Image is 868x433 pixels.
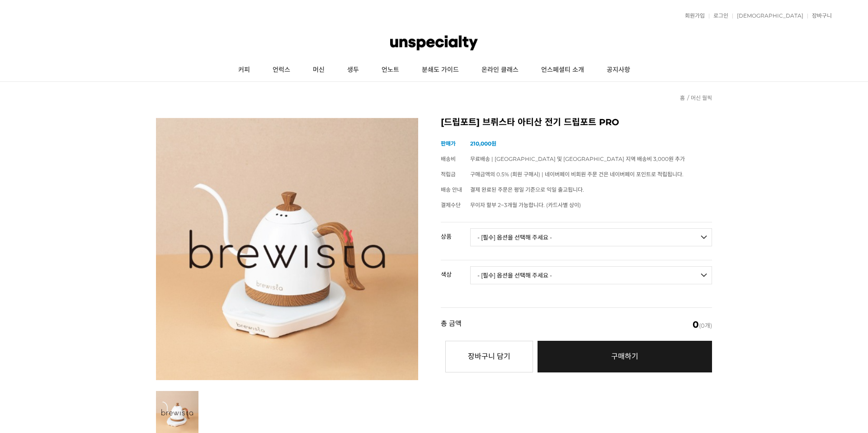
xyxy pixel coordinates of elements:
span: 결제수단 [441,202,461,208]
span: 구매하기 [611,352,638,361]
span: 배송비 [441,155,456,162]
span: 구매금액의 0.5% (회원 구매시) | 네이버페이 비회원 주문 건은 네이버페이 포인트로 적립됩니다. [470,171,684,178]
a: 언럭스 [261,59,302,81]
a: 분쇄도 가이드 [410,59,470,81]
span: 무이자 할부 2~3개월 가능합니다. (카드사별 상이) [470,202,581,208]
span: 적립금 [441,171,456,178]
a: 구매하기 [538,341,712,372]
a: 생두 [336,59,370,81]
img: 언스페셜티 몰 [390,29,478,56]
em: 0 [693,319,699,330]
strong: 총 금액 [441,320,462,329]
strong: 210,000원 [470,140,496,147]
a: 장바구니 [807,13,832,19]
th: 상품 [441,222,470,243]
a: 머신 [302,59,336,81]
a: 로그인 [709,13,728,19]
a: [DEMOGRAPHIC_DATA] [732,13,803,19]
a: 머신 월픽 [691,94,712,101]
span: (0개) [693,320,712,329]
button: 장바구니 담기 [445,341,533,372]
a: 공지사항 [595,59,642,81]
th: 색상 [441,260,470,281]
span: 무료배송 | [GEOGRAPHIC_DATA] 및 [GEOGRAPHIC_DATA] 지역 배송비 3,000원 추가 [470,155,685,162]
a: 언스페셜티 소개 [530,59,595,81]
span: 배송 안내 [441,186,462,193]
h2: [드립포트] 브뤼스타 아티산 전기 드립포트 PRO [441,118,712,127]
a: 홈 [680,94,685,101]
a: 온라인 클래스 [470,59,530,81]
span: 판매가 [441,140,456,147]
a: 커피 [227,59,261,81]
span: 결제 완료된 주문은 평일 기준으로 익일 출고됩니다. [470,186,584,193]
a: 회원가입 [680,13,705,19]
img: 브뤼스타, brewista, 아티산, 전기 드립포트 [156,118,418,380]
a: 언노트 [370,59,410,81]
